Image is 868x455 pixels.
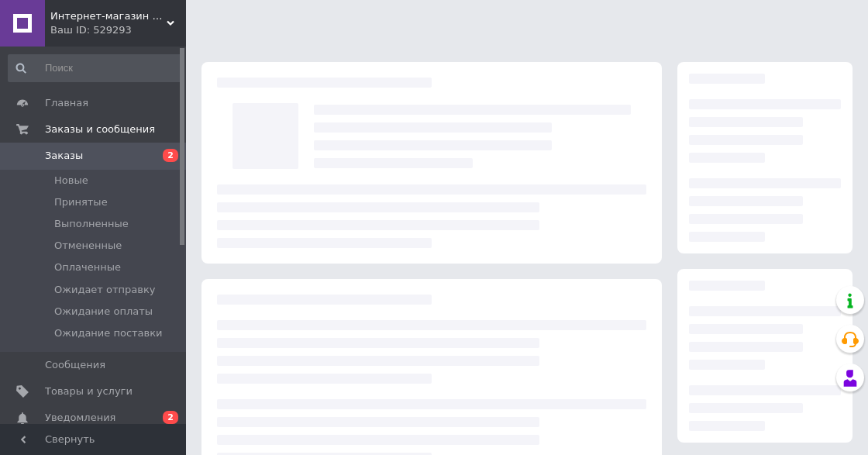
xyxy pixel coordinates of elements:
span: Товары и услуги [45,384,133,398]
span: Выполненные [54,217,129,231]
span: Ожидание поставки [54,326,163,340]
span: Оплаченные [54,260,121,274]
span: Новые [54,174,88,188]
span: Интернет-магазин "Мир Чистоты" [50,9,167,23]
input: Поиск [8,54,183,82]
span: Отмененные [54,239,122,253]
span: Сообщения [45,358,105,372]
span: Уведомления [45,411,115,425]
span: Принятые [54,195,108,209]
span: Ожидает отправку [54,283,156,297]
span: 2 [163,411,178,424]
span: Главная [45,96,88,110]
span: Ожидание оплаты [54,305,153,319]
div: Ваш ID: 529293 [50,23,186,37]
span: Заказы [45,149,83,163]
span: Заказы и сообщения [45,122,155,136]
span: 2 [163,149,178,162]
